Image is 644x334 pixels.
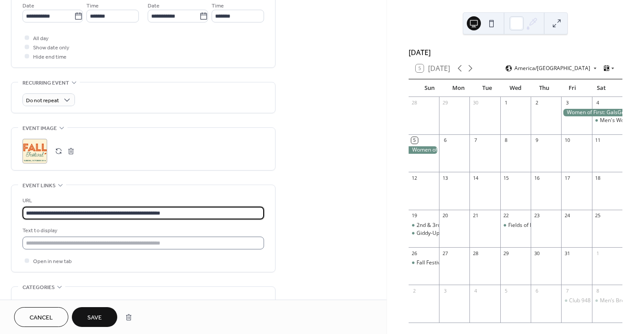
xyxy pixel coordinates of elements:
[33,257,72,266] span: Open in new tab
[411,212,418,219] div: 19
[533,137,540,144] div: 9
[472,100,479,106] div: 30
[411,174,418,181] div: 12
[472,250,479,256] div: 28
[473,79,501,97] div: Tue
[417,222,486,229] div: 2nd & 3rd Grade Pizza Party
[514,66,590,71] span: America/[GEOGRAPHIC_DATA]
[472,137,479,144] div: 7
[22,196,262,205] div: URL
[72,307,117,327] button: Save
[33,52,67,62] span: Hide end time
[411,287,418,294] div: 2
[33,34,48,43] span: All day
[595,212,601,219] div: 25
[148,1,160,11] span: Date
[442,250,448,256] div: 27
[26,96,59,106] span: Do not repeat
[22,78,69,88] span: Recurring event
[22,299,82,308] span: No categories added yet.
[500,222,531,229] div: Fields of Faith (Blue)
[569,297,591,304] div: Club 948
[442,100,448,106] div: 29
[409,146,439,154] div: Women of First: GalsGetaway
[442,212,448,219] div: 20
[22,226,262,235] div: Text to display
[533,100,540,106] div: 2
[564,100,570,106] div: 3
[587,79,615,97] div: Sat
[87,313,102,323] span: Save
[533,174,540,181] div: 16
[409,47,622,58] div: [DATE]
[30,313,53,323] span: Cancel
[561,297,592,304] div: Club 948
[411,250,418,256] div: 26
[595,250,601,256] div: 1
[508,222,558,229] div: Fields of Faith (Blue)
[595,287,601,294] div: 8
[592,117,622,124] div: Men's Work Day
[409,259,439,267] div: Fall Festival
[564,250,570,256] div: 31
[503,287,510,294] div: 5
[564,287,570,294] div: 7
[564,212,570,219] div: 24
[595,137,601,144] div: 11
[503,212,510,219] div: 22
[409,230,439,237] div: Giddy-Up & Give
[472,287,479,294] div: 4
[503,137,510,144] div: 8
[533,212,540,219] div: 23
[503,250,510,256] div: 29
[416,79,444,97] div: Sun
[22,283,55,292] span: Categories
[564,137,570,144] div: 10
[503,174,510,181] div: 15
[411,100,418,106] div: 28
[501,79,530,97] div: Wed
[595,174,601,181] div: 18
[417,259,445,267] div: Fall Festival
[409,222,439,229] div: 2nd & 3rd Grade Pizza Party
[595,100,601,106] div: 4
[533,250,540,256] div: 30
[442,287,448,294] div: 3
[411,137,418,144] div: 5
[417,230,457,237] div: Giddy-Up & Give
[564,174,570,181] div: 17
[14,307,68,327] button: Cancel
[600,117,640,124] div: Men's Work Day
[86,1,99,11] span: Time
[33,43,69,52] span: Show date only
[503,100,510,106] div: 1
[558,79,587,97] div: Fri
[22,139,47,163] div: ;
[22,181,56,190] span: Event links
[530,79,558,97] div: Thu
[442,174,448,181] div: 13
[472,212,479,219] div: 21
[592,297,622,304] div: Men’s Breakfast with Special Guests Texans on Mission
[561,109,622,116] div: Women of First: GalsGetaway
[444,79,473,97] div: Mon
[22,1,34,11] span: Date
[442,137,448,144] div: 6
[212,1,224,11] span: Time
[472,174,479,181] div: 14
[22,124,57,133] span: Event image
[533,287,540,294] div: 6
